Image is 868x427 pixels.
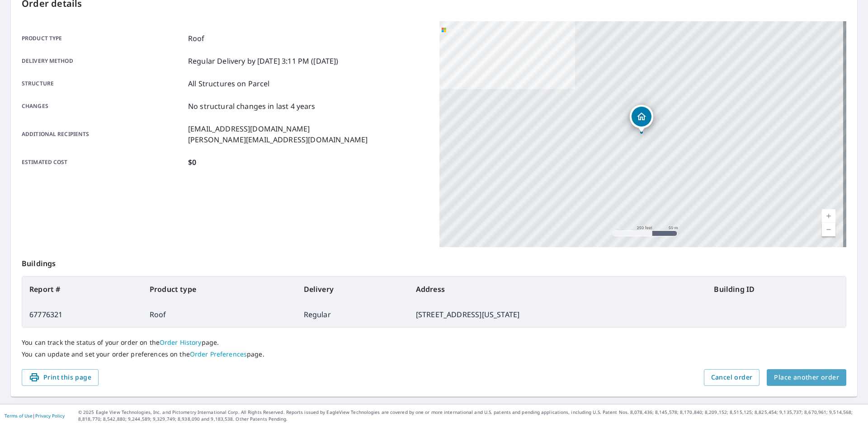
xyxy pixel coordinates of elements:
button: Place another order [767,369,846,386]
p: No structural changes in last 4 years [188,101,316,112]
span: Print this page [29,372,91,383]
th: Report # [22,277,142,302]
p: Changes [22,101,184,112]
td: Regular [297,302,409,327]
p: All Structures on Parcel [188,78,270,89]
a: Terms of Use [5,413,33,419]
p: Regular Delivery by [DATE] 3:11 PM ([DATE]) [188,56,338,66]
p: | [5,413,65,418]
th: Delivery [297,277,409,302]
button: Cancel order [704,369,760,386]
th: Address [409,277,707,302]
p: [PERSON_NAME][EMAIL_ADDRESS][DOMAIN_NAME] [188,134,368,145]
th: Product type [142,277,297,302]
a: Current Level 17, Zoom In [822,209,835,223]
td: 67776321 [22,302,142,327]
a: Order History [160,338,202,347]
p: [EMAIL_ADDRESS][DOMAIN_NAME] [188,123,368,134]
p: Additional recipients [22,123,184,145]
button: Print this page [22,369,99,386]
p: $0 [188,157,196,168]
th: Building ID [707,277,846,302]
div: Dropped pin, building 1, Residential property, 700 Ohio St Walkerton, IN 46574 [630,105,653,133]
p: © 2025 Eagle View Technologies, Inc. and Pictometry International Corp. All Rights Reserved. Repo... [78,409,863,422]
p: Delivery method [22,56,184,66]
a: Current Level 17, Zoom Out [822,223,835,236]
p: Structure [22,78,184,89]
td: [STREET_ADDRESS][US_STATE] [409,302,707,327]
p: Buildings [22,247,846,276]
p: You can update and set your order preferences on the page. [22,350,846,358]
span: Cancel order [711,372,753,383]
a: Order Preferences [190,350,247,358]
span: Place another order [774,372,839,383]
a: Privacy Policy [35,413,65,419]
p: Product type [22,33,184,44]
p: Roof [188,33,205,44]
p: You can track the status of your order on the page. [22,338,846,347]
td: Roof [142,302,297,327]
p: Estimated cost [22,157,184,168]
